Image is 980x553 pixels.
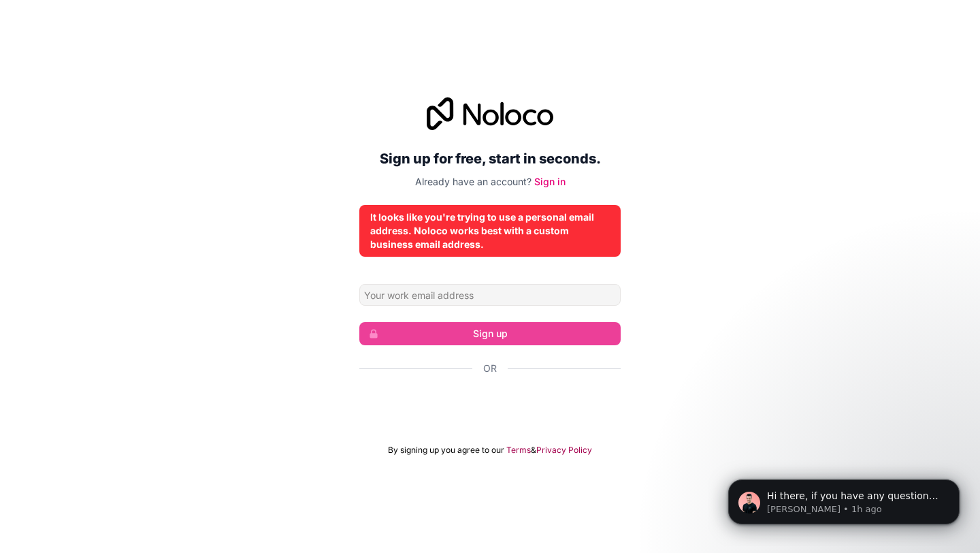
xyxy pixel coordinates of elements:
div: It looks like you're trying to use a personal email address. Noloco works best with a custom busi... [370,210,610,251]
a: Privacy Policy [536,445,592,456]
span: Or [483,362,497,375]
span: & [531,445,536,456]
button: Sign up [359,322,621,345]
iframe: To enrich screen reader interactions, please activate Accessibility in Grammarly extension settings [353,390,627,420]
span: Already have an account? [415,176,532,187]
input: Email address [359,284,621,306]
a: Sign in [534,176,566,187]
span: By signing up you agree to our [388,445,504,456]
iframe: Intercom notifications message [708,451,980,546]
a: Terms [506,445,531,456]
h2: Sign up for free, start in seconds. [359,146,621,171]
